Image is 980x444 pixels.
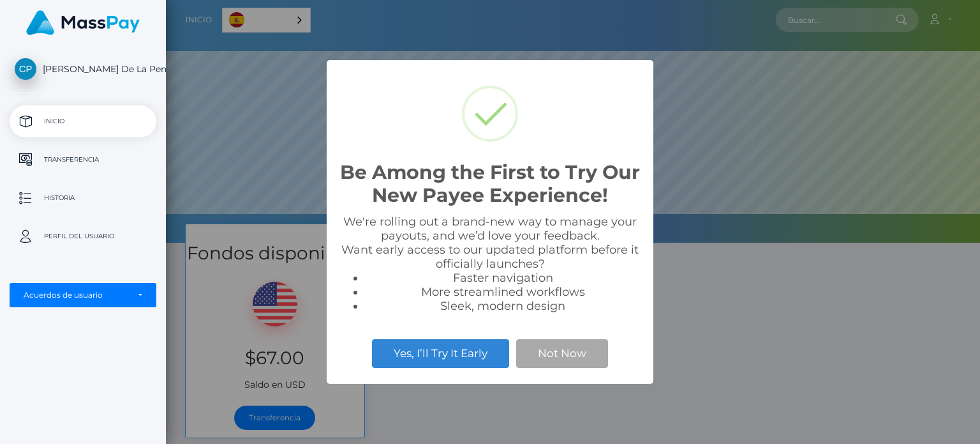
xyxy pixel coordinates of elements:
[339,161,641,207] h2: Be Among the First to Try Our New Payee Experience!
[10,63,156,75] span: [PERSON_NAME] De La Pena
[365,299,641,313] li: Sleek, modern design
[365,271,641,285] li: Faster navigation
[365,285,641,299] li: More streamlined workflows
[26,10,140,35] img: MassPay
[15,112,151,131] p: Inicio
[15,227,151,246] p: Perfil del usuario
[372,339,509,367] button: Yes, I’ll Try It Early
[339,215,641,313] div: We're rolling out a brand-new way to manage your payouts, and we’d love your feedback. Want early...
[15,150,151,169] p: Transferencia
[10,283,156,307] button: Acuerdos de usuario
[516,339,608,367] button: Not Now
[15,188,151,208] p: Historia
[24,290,128,300] div: Acuerdos de usuario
